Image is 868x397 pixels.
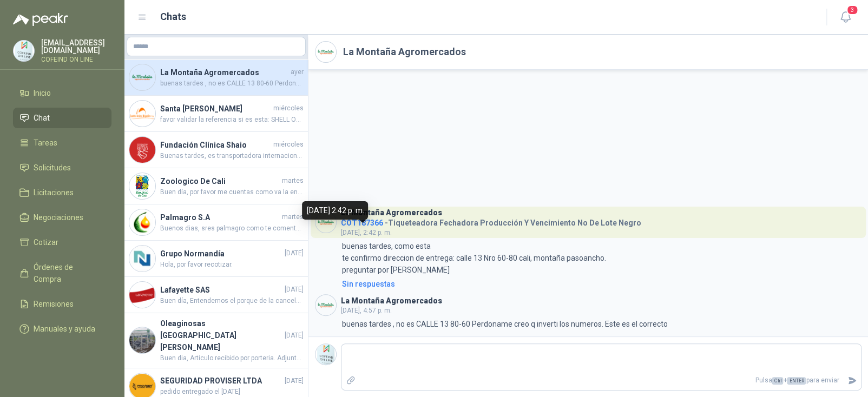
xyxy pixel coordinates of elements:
h4: - Tiqueteadora Fechadora Producción Y Vencimiento No De Lote Negro [341,216,641,226]
span: miércoles [273,140,304,150]
h2: La Montaña Agromercados [343,44,466,59]
h4: Fundación Clínica Shaio [160,139,271,151]
span: Solicitudes [34,162,71,174]
img: Company Logo [14,41,34,61]
span: Cotizar [34,236,58,248]
span: Buenos dias, sres palmagro como te comente por el interno, favor despachar el equipo en devolucio... [160,223,304,234]
button: Enviar [843,371,861,390]
span: Remisiones [34,298,74,310]
span: buenas tardes , no es CALLE 13 80-60 Perdoname creo q inverti los numeros. Este es el correcto [160,78,304,89]
span: Negociaciones [34,211,83,223]
h1: Chats [160,9,186,24]
p: buenas tardes , no es CALLE 13 80-60 Perdoname creo q inverti los numeros. Este es el correcto [342,318,668,330]
a: Sin respuestas [340,278,862,290]
button: 3 [836,8,855,27]
span: favor validar la referencia si es esta: SHELL OMALA S2 G 220 [160,115,304,125]
span: COT187366 [341,219,383,227]
p: Pulsa + para enviar [360,371,844,390]
span: [DATE] [285,330,304,341]
a: Company LogoLafayette SAS[DATE]Buen día, Entendemos el porque de la cancelación y solicitamos dis... [124,277,308,313]
img: Company Logo [315,42,336,62]
label: Adjuntar archivos [341,371,360,390]
h4: SEGURIDAD PROVISER LTDA [160,375,282,387]
span: [DATE] [285,284,304,295]
span: Hola, por favor recotizar. [160,260,304,270]
img: Company Logo [129,101,155,127]
span: Manuales y ayuda [34,323,95,335]
span: ayer [291,67,304,77]
img: Company Logo [129,173,155,199]
a: Company LogoPalmagro S.AmartesBuenos dias, sres palmagro como te comente por el interno, favor de... [124,204,308,241]
span: [DATE] [285,376,304,386]
img: Company Logo [129,246,155,272]
h4: Grupo Normandía [160,248,282,260]
span: martes [282,176,304,186]
a: Manuales y ayuda [13,319,111,339]
img: Logo peakr [13,13,68,26]
span: Buen dia, Articulo recibido por porteria. Adjunto evidencia. [160,353,304,363]
a: Licitaciones [13,182,111,203]
span: [DATE], 2:42 p. m. [341,229,392,236]
a: Inicio [13,83,111,103]
img: Company Logo [129,327,155,353]
span: Órdenes de Compra [34,261,101,285]
a: Chat [13,108,111,128]
a: Cotizar [13,232,111,253]
span: Chat [34,112,50,124]
h4: Santa [PERSON_NAME] [160,103,271,115]
a: Company LogoFundación Clínica ShaiomiércolesBuenas tardes, es transportadora internacional como e... [124,132,308,168]
a: Negociaciones [13,207,111,228]
span: Buen día, por favor me cuentas como va la entrega de este pedido [160,187,304,197]
span: ENTER [787,377,806,385]
span: Licitaciones [34,187,74,199]
div: Sin respuestas [342,278,395,290]
a: Company LogoGrupo Normandía[DATE]Hola, por favor recotizar. [124,241,308,277]
a: Company LogoSanta [PERSON_NAME]miércolesfavor validar la referencia si es esta: SHELL OMALA S2 G 220 [124,96,308,132]
img: Company Logo [129,282,155,308]
a: Solicitudes [13,157,111,178]
img: Company Logo [129,64,155,90]
a: Company LogoZoologico De CalimartesBuen día, por favor me cuentas como va la entrega de este pedido [124,168,308,204]
h3: La Montaña Agromercados [341,210,442,216]
p: COFEIND ON LINE [41,56,111,63]
h4: La Montaña Agromercados [160,67,288,78]
h4: Zoologico De Cali [160,175,280,187]
h4: Oleaginosas [GEOGRAPHIC_DATA][PERSON_NAME] [160,317,282,353]
img: Company Logo [315,295,336,315]
span: 3 [846,5,858,15]
span: Buen día, Entendemos el porque de la cancelación y solicitamos disculpa por los inconvenientes ca... [160,296,304,306]
img: Company Logo [129,209,155,235]
span: miércoles [273,103,304,114]
span: [DATE], 4:57 p. m. [341,307,392,314]
h3: La Montaña Agromercados [341,298,442,304]
img: Company Logo [315,344,336,365]
span: Ctrl [772,377,783,385]
span: Tareas [34,137,57,149]
img: Company Logo [315,212,336,233]
p: [EMAIL_ADDRESS][DOMAIN_NAME] [41,39,111,54]
a: Company LogoLa Montaña Agromercadosayerbuenas tardes , no es CALLE 13 80-60 Perdoname creo q inve... [124,59,308,96]
span: Inicio [34,87,51,99]
h4: Palmagro S.A [160,211,280,223]
span: martes [282,212,304,222]
a: Remisiones [13,294,111,314]
div: [DATE] 2:42 p. m. [302,201,368,220]
span: Buenas tardes, es transportadora internacional como el [DATE] esta cerrado se reprograma para el ... [160,151,304,161]
a: Company LogoOleaginosas [GEOGRAPHIC_DATA][PERSON_NAME][DATE]Buen dia, Articulo recibido por porte... [124,313,308,368]
p: buenas tardes, como esta te confirmo direccion de entrega: calle 13 Nro 60-80 cali, montaña pasoa... [342,240,606,276]
a: Órdenes de Compra [13,257,111,289]
span: [DATE] [285,248,304,259]
span: pedido entregado el [DATE] [160,387,304,397]
a: Tareas [13,133,111,153]
h4: Lafayette SAS [160,284,282,296]
img: Company Logo [129,137,155,163]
